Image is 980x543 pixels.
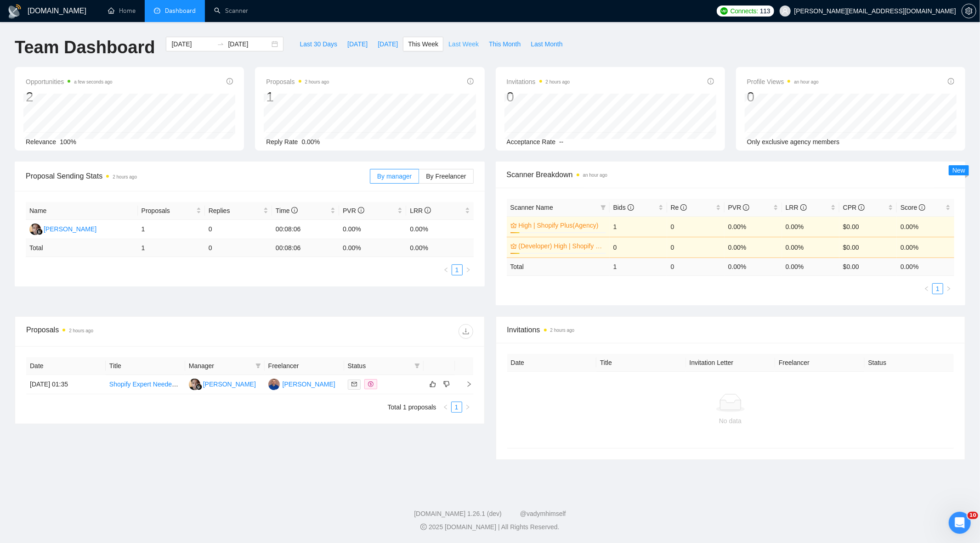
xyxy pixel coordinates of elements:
[272,220,339,239] td: 00:08:06
[610,237,667,258] td: 0
[443,267,449,273] span: left
[138,202,205,220] th: Proposals
[266,76,329,87] span: Proposals
[7,4,22,19] img: logo
[26,88,113,106] div: 2
[347,39,368,49] span: [DATE]
[550,328,575,333] time: 2 hours ago
[138,220,205,239] td: 1
[747,138,840,146] span: Only exclusive agency members
[510,222,517,229] span: crown
[441,264,452,275] li: Previous Page
[414,363,420,369] span: filter
[921,283,932,294] li: Previous Page
[520,510,566,517] a: @vadymhimself
[519,220,604,230] a: High | Shopify Plus(Agency)
[800,204,807,211] span: info-circle
[921,283,932,294] button: left
[484,37,526,51] button: This Month
[217,40,224,48] span: to
[26,138,56,146] span: Relevance
[165,7,196,15] span: Dashboard
[408,39,438,49] span: This Week
[924,286,929,291] span: left
[448,39,479,49] span: Last Week
[459,328,473,335] span: download
[351,381,357,387] span: mail
[403,37,443,51] button: This Week
[843,204,865,211] span: CPR
[943,283,954,294] button: right
[599,201,608,214] span: filter
[276,207,298,214] span: Time
[962,7,976,15] span: setting
[858,204,865,211] span: info-circle
[425,207,431,213] span: info-circle
[725,216,782,237] td: 0.00%
[189,380,256,387] a: MA[PERSON_NAME]
[465,267,471,273] span: right
[343,207,364,214] span: PVR
[725,237,782,258] td: 0.00%
[919,204,925,211] span: info-circle
[507,169,955,180] span: Scanner Breakdown
[452,402,462,412] a: 1
[26,202,138,220] th: Name
[948,78,954,84] span: info-circle
[413,359,422,373] span: filter
[610,258,667,275] td: 1
[420,524,427,530] span: copyright
[44,224,96,234] div: [PERSON_NAME]
[185,357,265,375] th: Manager
[463,264,474,275] li: Next Page
[839,258,897,275] td: $ 0.00
[782,8,788,14] span: user
[291,207,298,213] span: info-circle
[507,138,556,146] span: Acceptance Rate
[378,39,398,49] span: [DATE]
[897,237,954,258] td: 0.00%
[406,239,473,257] td: 0.00 %
[952,167,965,174] span: New
[510,204,553,211] span: Scanner Name
[368,381,374,387] span: dollar
[459,324,473,339] button: download
[388,402,436,413] li: Total 1 proposals
[268,380,335,387] a: AU[PERSON_NAME]
[459,381,472,387] span: right
[725,258,782,275] td: 0.00 %
[74,79,112,84] time: a few seconds ago
[283,379,335,389] div: [PERSON_NAME]
[583,173,607,178] time: an hour ago
[203,379,256,389] div: [PERSON_NAME]
[507,324,954,336] span: Invitations
[465,404,470,410] span: right
[782,258,839,275] td: 0.00 %
[441,264,452,275] button: left
[171,39,213,49] input: Start date
[467,78,474,84] span: info-circle
[36,229,43,235] img: gigradar-bm.png
[441,379,452,390] button: dislike
[901,204,925,211] span: Score
[462,402,473,413] button: right
[680,204,687,211] span: info-circle
[26,357,106,375] th: Date
[760,6,770,16] span: 113
[426,173,466,180] span: By Freelancer
[510,243,517,249] span: crown
[15,37,155,58] h1: Team Dashboard
[339,220,406,239] td: 0.00%
[106,357,185,375] th: Title
[747,76,819,87] span: Profile Views
[265,357,344,375] th: Freelancer
[526,37,567,51] button: Last Month
[839,216,897,237] td: $0.00
[962,4,976,18] button: setting
[507,354,597,372] th: Date
[686,354,776,372] th: Invitation Letter
[443,381,450,388] span: dislike
[227,78,233,84] span: info-circle
[302,138,320,146] span: 0.00%
[720,7,728,15] img: upwork-logo.png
